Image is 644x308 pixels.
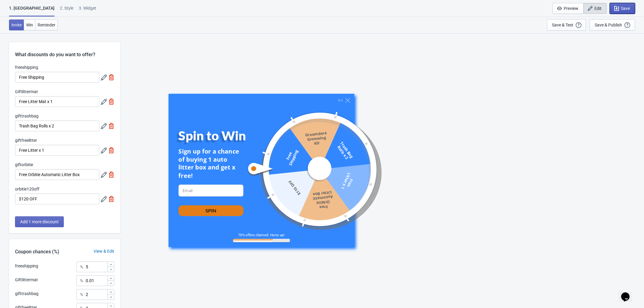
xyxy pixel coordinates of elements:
div: SPIN [205,207,216,214]
img: delete.svg [108,74,114,80]
button: Save [610,3,635,14]
img: delete.svg [108,123,114,129]
div: Spin to Win [178,128,256,143]
div: freeshipping [15,263,38,269]
input: Chance [85,275,107,286]
span: Save [621,6,630,11]
button: Win [24,20,35,30]
button: Save & Publish [590,19,635,31]
button: Reminder [35,20,58,30]
div: View & Edit [88,248,120,255]
div: 2 . Style [60,5,73,16]
button: Edit [583,3,607,14]
label: Giftlittermat [15,89,38,95]
div: % [80,277,83,284]
div: Save & Publish [595,23,622,27]
div: % [80,291,83,298]
img: delete.svg [108,99,114,105]
input: Chance [85,289,107,300]
div: 70% offers claimed. Hurry up! [233,233,290,237]
img: delete.svg [108,196,114,202]
iframe: chat widget [619,284,638,302]
span: Reminder [38,23,55,27]
button: Save & Test [547,19,586,31]
button: Preview [553,3,584,14]
span: Add 1 more discount [20,219,59,224]
img: delete.svg [108,172,114,178]
div: 3. Widget [79,5,96,16]
div: Coupon chances (%) [9,248,65,255]
div: Giftlittermat [15,277,38,283]
div: 1. [GEOGRAPHIC_DATA] [9,5,54,17]
span: Win [26,23,33,27]
div: % [80,263,83,270]
input: Email [178,184,243,197]
label: giftfreelitter [15,137,37,143]
span: Invite [11,23,22,27]
label: orbitie120off [15,186,39,192]
label: freeshipping [15,64,38,70]
div: Save & Test [552,23,573,27]
img: delete.svg [108,147,114,153]
span: Preview [564,6,578,11]
label: giftorbitie [15,162,33,168]
input: Chance [85,261,107,272]
div: Quit [337,99,343,102]
label: gifttrashbag [15,113,39,119]
button: Add 1 more discount [15,216,64,227]
div: gifttrashbag [15,291,39,297]
button: Invite [9,20,24,30]
div: What discounts do you want to offer? [9,42,120,58]
div: Sign up for a chance of buying 1 auto litter box and get x free! [178,147,243,180]
span: Edit [594,6,602,11]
